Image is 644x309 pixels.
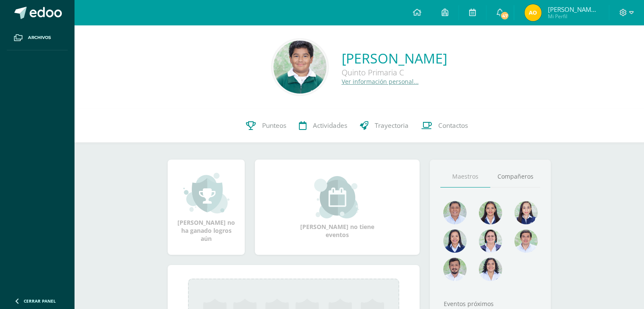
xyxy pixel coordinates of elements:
img: 674848b92a8dd628d3cff977652c0a9e.png [479,229,502,253]
img: a45c6b0b365ef70dd84ea434ae6b643f.png [479,201,502,224]
img: 54c759e5b9bb94252904e19d2c113a42.png [443,258,467,281]
a: Archivos [7,25,68,50]
span: Mi Perfil [548,13,599,20]
div: Quinto Primaria C [342,67,447,77]
div: [PERSON_NAME] no tiene eventos [295,176,380,239]
img: 6ddd1834028c492d783a9ed76c16c693.png [443,229,467,253]
img: 74e021dbc1333a55a6a6352084f0f183.png [479,258,502,281]
img: 6e21fabce4e79f1cd48a08c214b9804f.png [274,41,326,94]
img: achievement_small.png [183,172,229,214]
img: f0af4734c025b990c12c69d07632b04a.png [514,229,538,253]
span: Cerrar panel [24,298,56,304]
span: [PERSON_NAME] [PERSON_NAME] [548,5,599,14]
span: Archivos [28,34,51,41]
span: Punteos [262,121,286,130]
a: Maestros [440,166,490,188]
div: [PERSON_NAME] no ha ganado logros aún [176,172,236,243]
a: Ver información personal... [342,77,419,86]
span: Contactos [438,121,468,130]
a: Trayectoria [354,109,415,143]
div: Eventos próximos [440,300,540,308]
a: [PERSON_NAME] [342,49,447,67]
img: event_small.png [314,176,360,218]
span: Trayectoria [375,121,409,130]
img: f4ec16a59328cb939a4b919555c40b71.png [443,201,467,224]
a: Punteos [240,109,293,143]
a: Actividades [293,109,354,143]
a: Compañeros [490,166,540,188]
span: 47 [500,11,509,20]
img: 118932b65603b730edd868c933d683ea.png [525,4,542,21]
span: Actividades [313,121,347,130]
img: e0582db7cc524a9960c08d03de9ec803.png [514,201,538,224]
a: Contactos [415,109,474,143]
